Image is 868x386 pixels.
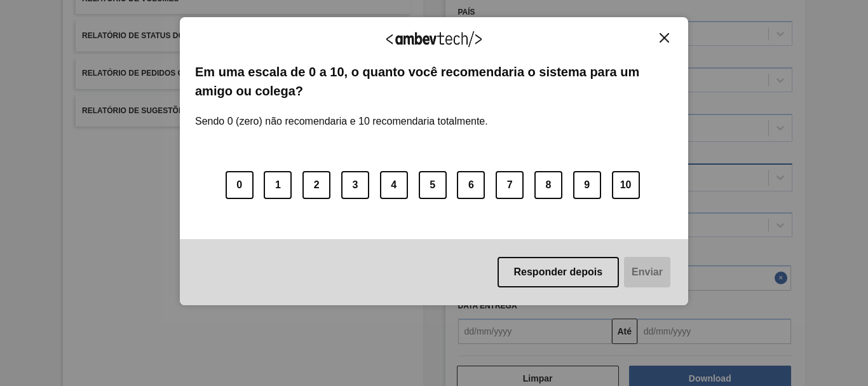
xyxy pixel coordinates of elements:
[226,171,254,199] button: 0
[419,171,447,199] button: 5
[380,171,408,199] button: 4
[660,33,669,43] img: Close
[573,171,601,199] button: 9
[264,171,292,199] button: 1
[496,171,524,199] button: 7
[302,171,330,199] button: 2
[498,257,620,287] button: Responder depois
[341,171,369,199] button: 3
[195,100,488,127] label: Sendo 0 (zero) não recomendaria e 10 recomendaria totalmente.
[656,32,673,43] button: Close
[386,31,482,47] img: Logo Ambevtech
[457,171,485,199] button: 6
[612,171,640,199] button: 10
[534,171,562,199] button: 8
[195,62,673,101] label: Em uma escala de 0 a 10, o quanto você recomendaria o sistema para um amigo ou colega?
